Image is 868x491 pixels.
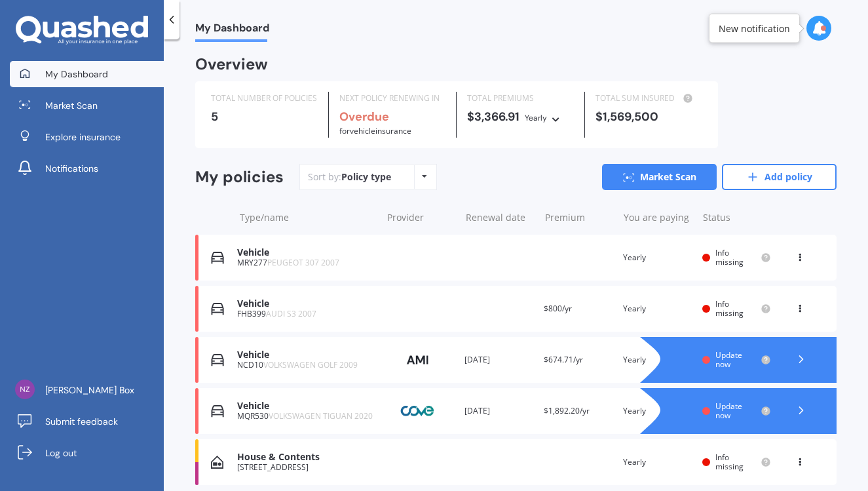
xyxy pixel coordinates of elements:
div: Yearly [623,353,692,366]
div: My policies [195,168,284,187]
div: MQR530 [237,412,375,421]
div: House & Contents [237,452,375,463]
div: [STREET_ADDRESS] [237,463,375,472]
span: Submit feedback [45,415,118,428]
span: AUDI S3 2007 [266,308,316,319]
div: $3,366.91 [467,110,574,125]
a: [PERSON_NAME] Box [10,377,164,403]
span: Update now [715,401,742,421]
div: TOTAL NUMBER OF POLICIES [211,92,318,105]
a: Add policy [722,164,837,190]
span: $800/yr [544,303,572,314]
span: Notifications [45,162,98,175]
a: Notifications [10,155,164,182]
div: Vehicle [237,298,375,309]
div: Renewal date [466,211,534,224]
span: VOLKSWAGEN GOLF 2009 [263,359,358,370]
span: $1,892.20/yr [544,405,590,416]
div: Yearly [525,111,547,125]
div: [DATE] [464,404,533,418]
span: [PERSON_NAME] Box [45,383,134,397]
img: Vehicle [211,404,224,418]
img: Cove [385,399,451,423]
b: Overdue [339,109,389,125]
span: VOLKSWAGEN TIGUAN 2020 [269,410,373,422]
div: TOTAL PREMIUMS [467,92,574,105]
span: Info missing [715,452,744,472]
div: NEXT POLICY RENEWING IN [339,92,446,105]
img: Vehicle [211,353,224,366]
div: Vehicle [237,349,375,361]
div: NCD10 [237,361,375,370]
img: Vehicle [211,302,224,315]
span: PEUGEOT 307 2007 [267,257,339,268]
a: Submit feedback [10,408,164,435]
div: Type/name [240,211,377,224]
span: Explore insurance [45,130,121,144]
div: Provider [387,211,455,224]
div: Yearly [623,404,692,418]
span: My Dashboard [195,22,269,39]
div: Policy type [341,170,391,184]
div: $1,569,500 [595,110,702,123]
a: Log out [10,440,164,466]
a: Market Scan [602,164,717,190]
div: MRY277 [237,258,375,267]
span: Info missing [715,247,744,267]
div: [DATE] [464,353,533,366]
span: Market Scan [45,99,98,112]
span: Info missing [715,298,744,319]
img: House & Contents [211,456,223,469]
img: 1501a7257e11acac6f466e9b96b4fef6 [15,380,35,399]
div: Vehicle [237,247,375,258]
div: Premium [545,211,613,224]
span: for Vehicle insurance [339,125,411,136]
div: Vehicle [237,401,375,412]
div: Yearly [623,251,692,264]
span: Log out [45,446,77,460]
div: You are paying [624,211,692,224]
span: Update now [715,349,742,370]
span: $674.71/yr [544,354,583,365]
div: TOTAL SUM INSURED [595,92,702,105]
a: My Dashboard [10,61,164,87]
div: Yearly [623,456,692,469]
div: New notification [719,22,790,35]
span: My Dashboard [45,68,108,81]
div: Status [703,211,771,224]
div: FHB399 [237,309,375,319]
a: Market Scan [10,92,164,119]
div: Sort by: [308,170,391,184]
img: Vehicle [211,251,224,264]
div: Yearly [623,302,692,315]
img: AMI [385,347,451,372]
a: Explore insurance [10,124,164,150]
div: Overview [195,58,268,71]
div: 5 [211,110,318,123]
